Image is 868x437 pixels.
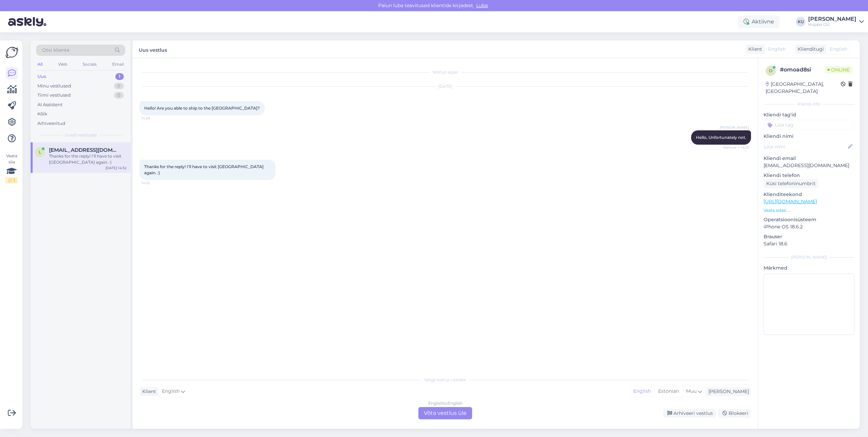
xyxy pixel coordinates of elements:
[696,135,746,140] span: Hello, Unfortunately not.
[42,47,69,54] span: Otsi kliente
[428,400,463,406] div: English to English
[144,106,260,111] span: Hello! Are you able to ship to the [GEOGRAPHIC_DATA]?
[49,147,120,153] span: lorilboyles@gmail.com
[49,153,127,165] div: Thanks for the reply! I’ll have to visit [GEOGRAPHIC_DATA] again. :)
[764,216,854,223] p: Operatsioonisüsteem
[115,73,124,80] div: 1
[81,60,98,69] div: Socials
[808,22,856,27] div: Huppa OÜ
[808,16,856,22] div: [PERSON_NAME]
[764,233,854,240] p: Brauser
[139,69,751,75] div: Vestlus algas
[764,162,854,169] p: [EMAIL_ADDRESS][DOMAIN_NAME]
[796,17,805,27] div: KU
[686,388,697,394] span: Muu
[808,16,864,27] a: [PERSON_NAME]Huppa OÜ
[764,155,854,162] p: Kliendi email
[37,120,65,127] div: Arhiveeritud
[764,133,854,140] p: Kliendi nimi
[37,92,71,99] div: Tiimi vestlused
[764,111,854,118] p: Kliendi tag'id
[418,407,472,419] div: Võta vestlus üle
[746,46,762,53] div: Klient
[37,111,47,117] div: Kõik
[764,198,817,205] a: [URL][DOMAIN_NAME]
[474,2,490,9] span: Luba
[141,116,167,121] span: 14:29
[768,46,786,53] span: English
[5,46,18,59] img: Askly Logo
[718,409,751,418] div: Blokeeri
[654,386,682,396] div: Estonian
[37,101,63,108] div: AI Assistent
[769,68,772,73] span: o
[114,92,124,99] div: 0
[114,83,124,90] div: 0
[764,254,854,260] div: [PERSON_NAME]
[139,377,751,383] div: Valige keel ja vastake
[37,83,71,90] div: Minu vestlused
[766,81,841,95] div: [GEOGRAPHIC_DATA], [GEOGRAPHIC_DATA]
[144,164,265,175] span: Thanks for the reply! I’ll have to visit [GEOGRAPHIC_DATA] again. :)
[764,101,854,107] div: Kliendi info
[738,16,780,28] div: Aktiivne
[111,60,125,69] div: Email
[764,223,854,230] p: iPhone OS 18.6.2
[57,60,69,69] div: Web
[723,145,749,150] span: Nähtud ✓ 14:31
[764,120,854,130] input: Lisa tag
[795,46,824,53] div: Klienditugi
[37,73,46,80] div: Uus
[139,83,751,90] div: [DATE]
[141,180,167,185] span: 14:32
[630,386,654,396] div: English
[162,388,180,395] span: English
[5,153,18,183] div: Vaata siia
[764,240,854,247] p: Safari 18.6
[663,409,716,418] div: Arhiveeri vestlus
[825,66,852,74] span: Online
[764,143,847,150] input: Lisa nimi
[139,45,167,54] label: Uus vestlus
[780,66,825,74] div: # omoad8si
[105,165,127,171] div: [DATE] 14:32
[720,125,749,130] span: [PERSON_NAME]
[36,60,44,69] div: All
[764,207,854,213] p: Vaata edasi ...
[5,177,18,183] div: 2 / 3
[39,149,41,155] span: l
[764,191,854,198] p: Klienditeekond
[830,46,847,53] span: English
[764,264,854,272] p: Märkmed
[764,172,854,179] p: Kliendi telefon
[139,388,156,395] div: Klient
[706,388,749,395] div: [PERSON_NAME]
[65,132,97,138] span: Uued vestlused
[764,179,818,188] div: Küsi telefoninumbrit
